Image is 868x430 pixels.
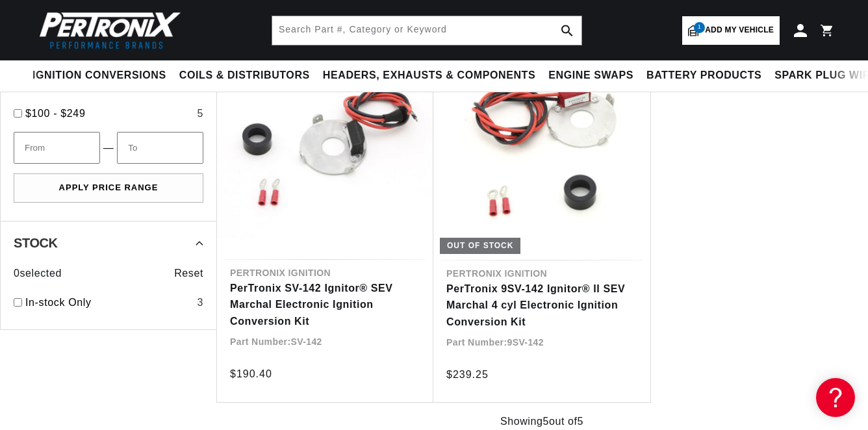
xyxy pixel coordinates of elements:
button: Apply Price Range [14,173,203,203]
div: 5 [197,105,203,122]
summary: Engine Swaps [542,60,640,91]
a: In-stock Only [25,294,192,311]
summary: Battery Products [640,60,768,91]
div: 3 [197,294,203,311]
button: search button [553,16,581,45]
input: Search Part #, Category or Keyword [272,16,581,45]
input: From [14,132,100,164]
summary: Headers, Exhausts & Components [316,60,542,91]
span: Showing 5 out of 5 [500,413,583,430]
span: Coils & Distributors [179,69,310,82]
summary: Coils & Distributors [173,60,316,91]
span: Battery Products [646,69,761,82]
span: Add my vehicle [705,24,774,36]
span: $100 - $249 [25,108,85,119]
a: PerTronix SV-142 Ignitor® SEV Marchal Electronic Ignition Conversion Kit [230,280,420,330]
input: To [117,132,203,164]
span: Engine Swaps [548,69,633,82]
a: 1Add my vehicle [682,16,780,45]
a: PerTronix 9SV-142 Ignitor® II SEV Marchal 4 cyl Electronic Ignition Conversion Kit [446,281,637,331]
span: 0 selected [14,265,62,282]
span: Ignition Conversions [32,69,166,82]
summary: Ignition Conversions [32,60,173,91]
span: Stock [14,236,58,249]
img: Pertronix [32,8,182,53]
span: Reset [174,265,203,282]
span: Headers, Exhausts & Components [323,69,535,82]
span: 1 [694,22,705,33]
span: — [103,140,114,157]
